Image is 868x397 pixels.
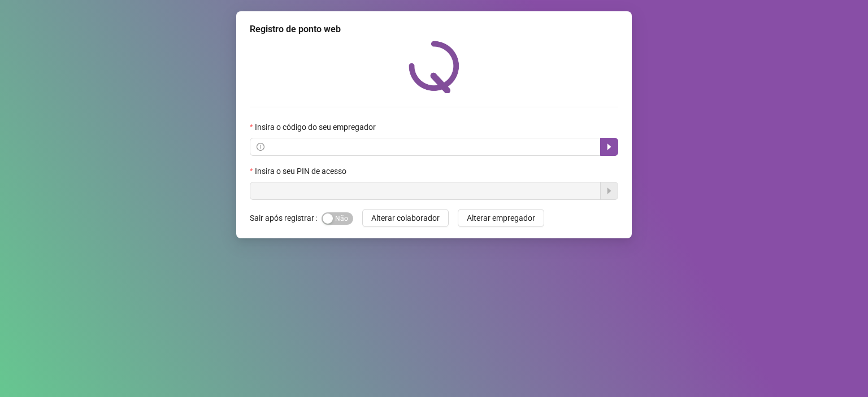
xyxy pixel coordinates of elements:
[409,41,459,93] img: QRPoint
[371,212,440,224] span: Alterar colaborador
[250,121,383,133] label: Insira o código do seu empregador
[250,209,322,227] label: Sair após registrar
[257,143,264,151] span: info-circle
[362,209,449,227] button: Alterar colaborador
[605,142,614,151] span: caret-right
[250,165,354,177] label: Insira o seu PIN de acesso
[467,212,535,224] span: Alterar empregador
[458,209,544,227] button: Alterar empregador
[250,23,618,36] div: Registro de ponto web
